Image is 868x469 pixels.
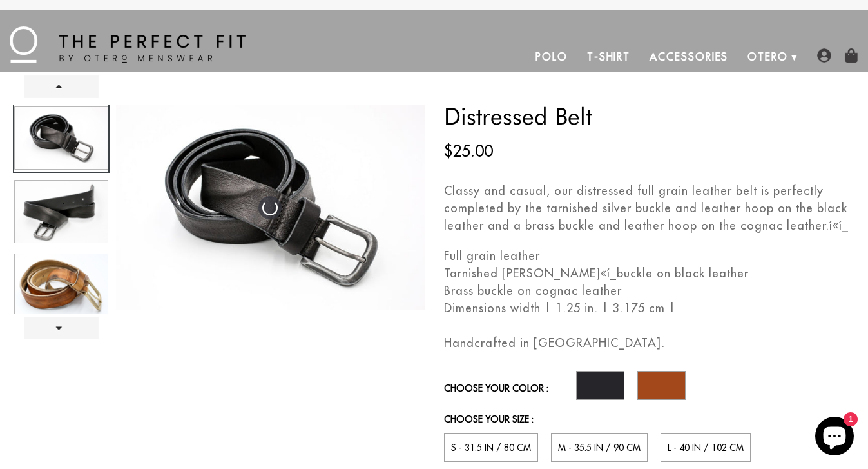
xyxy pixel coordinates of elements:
a: otero menswear distressed leather belt [13,103,110,173]
a: otero distressed cognac leather belt [13,250,110,320]
a: distressed leather belt with silver buckle [13,177,110,246]
div: Choose your Size : [444,413,573,426]
div: Choose your Color : [444,382,573,395]
img: otero distressed cognac leather belt [15,254,108,316]
img: The Perfect Fit - by Otero Menswear - Logo [10,26,246,63]
a: Prev [24,75,99,98]
img: otero menswear distressed leather belt [15,107,108,169]
span: S - 31.5 in / 80 cm [451,442,531,454]
span: L - 40 in / 102 cm [668,442,744,454]
a: Accessories [640,41,738,72]
h3: Distressed Belt [444,105,856,128]
p: Classy and casual, our distressed full grain leather belt is perfectly completed by the tarnished... [444,182,856,234]
a: T-Shirt [577,41,640,72]
li: Tarnished [PERSON_NAME]«í_buckle on black leather [444,264,856,282]
li: Dimensions width | 1.25 in. | 3.175 cm | [444,299,856,317]
img: user-account-icon.png [817,48,831,63]
a: Next [24,317,99,339]
inbox-online-store-chat: Shopify online store chat [811,417,858,459]
ins: $25.00 [444,139,493,163]
li: Full grain leather [444,247,856,264]
a: Otero [738,41,798,72]
img: shopping-bag-icon.png [844,48,858,63]
img: otero menswear distressed leather belt [116,105,425,310]
a: Polo [526,41,577,72]
span: M - 35.5 in / 90 cm [558,442,641,454]
img: distressed leather belt with silver buckle [15,181,108,243]
p: Handcrafted in [GEOGRAPHIC_DATA]. [444,334,856,352]
li: Brass buckle on cognac leather [444,282,856,299]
